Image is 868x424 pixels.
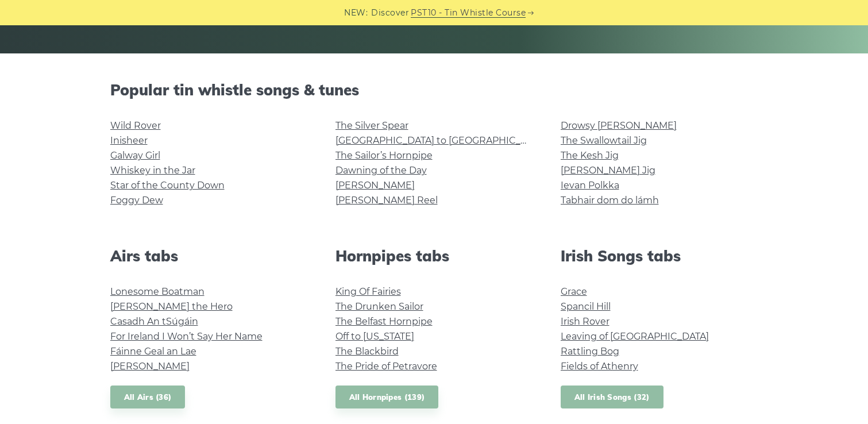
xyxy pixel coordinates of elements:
h2: Popular tin whistle songs & tunes [110,81,758,99]
a: Ievan Polkka [561,180,619,191]
a: [GEOGRAPHIC_DATA] to [GEOGRAPHIC_DATA] [335,135,547,146]
a: For Ireland I Won’t Say Her Name [110,331,263,342]
a: Fáinne Geal an Lae [110,346,196,357]
h2: Airs tabs [110,247,308,265]
a: Leaving of [GEOGRAPHIC_DATA] [561,331,709,342]
a: Foggy Dew [110,195,163,206]
a: The Silver Spear [335,120,408,131]
a: Drowsy [PERSON_NAME] [561,120,677,131]
h2: Irish Songs tabs [561,247,758,265]
a: The Drunken Sailor [335,301,423,312]
a: [PERSON_NAME] the Hero [110,301,233,312]
a: Tabhair dom do lámh [561,195,659,206]
a: Galway Girl [110,150,160,161]
a: The Swallowtail Jig [561,135,647,146]
a: All Hornpipes (139) [335,386,439,409]
a: King Of Fairies [335,286,401,297]
a: [PERSON_NAME] Jig [561,165,655,176]
a: [PERSON_NAME] Reel [335,195,438,206]
a: [PERSON_NAME] [335,180,415,191]
a: The Blackbird [335,346,399,357]
h2: Hornpipes tabs [335,247,533,265]
a: Casadh An tSúgáin [110,316,198,327]
a: Irish Rover [561,316,609,327]
span: Discover [371,6,409,20]
a: Star of the County Down [110,180,225,191]
a: Whiskey in the Jar [110,165,195,176]
a: Inisheer [110,135,148,146]
a: Off to [US_STATE] [335,331,414,342]
span: NEW: [344,6,368,20]
a: All Irish Songs (32) [561,386,663,409]
a: The Sailor’s Hornpipe [335,150,433,161]
a: Fields of Athenry [561,361,638,372]
a: The Pride of Petravore [335,361,437,372]
a: All Airs (36) [110,386,186,409]
a: Wild Rover [110,120,161,131]
a: Spancil Hill [561,301,611,312]
a: [PERSON_NAME] [110,361,190,372]
a: Grace [561,286,587,297]
a: PST10 - Tin Whistle Course [411,6,526,20]
a: The Belfast Hornpipe [335,316,433,327]
a: The Kesh Jig [561,150,619,161]
a: Lonesome Boatman [110,286,205,297]
a: Rattling Bog [561,346,619,357]
a: Dawning of the Day [335,165,427,176]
